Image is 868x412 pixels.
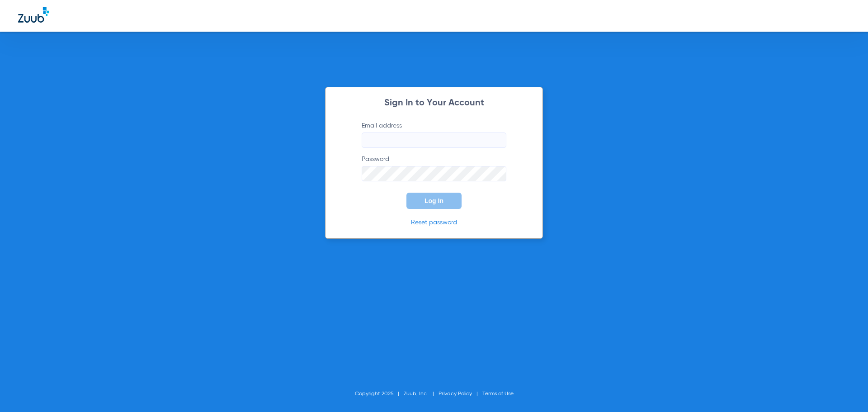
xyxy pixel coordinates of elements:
a: Privacy Policy [439,391,472,397]
a: Reset password [411,219,457,226]
input: Password [362,166,506,181]
label: Password [362,155,506,181]
span: Log In [425,197,443,204]
h2: Sign In to Your Account [348,99,520,108]
input: Email address [362,133,506,148]
a: Terms of Use [482,391,514,397]
label: Email address [362,121,506,148]
li: Zuub, Inc. [404,389,439,398]
button: Log In [406,193,462,209]
img: Zuub Logo [18,7,49,23]
li: Copyright 2025 [355,389,404,398]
